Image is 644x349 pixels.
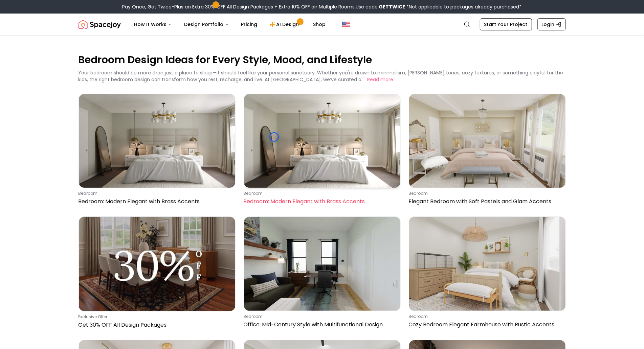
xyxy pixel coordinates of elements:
[409,217,565,310] img: Cozy Bedroom Elegant Farmhouse with Rustic Accents
[244,314,398,319] p: bedroom
[79,216,236,331] a: Get 30% OFF All Design PackagesExclusive OfferGet 30% OFF All Design Packages
[244,217,400,310] img: Office: Mid-Century Style with Multifunctional Design
[79,217,235,311] img: Get 30% OFF All Design Packages
[244,216,401,331] a: Office: Mid-Century Style with Multifunctional DesignbedroomOffice: Mid-Century Style with Multif...
[79,314,233,320] p: Exclusive Offer
[79,69,563,83] p: Your bedroom should be more than just a place to sleep—it should feel like your personal sanctuar...
[409,314,563,319] p: bedroom
[409,216,566,331] a: Cozy Bedroom Elegant Farmhouse with Rustic AccentsbedroomCozy Bedroom Elegant Farmhouse with Rust...
[409,94,566,208] a: Elegant Bedroom with Soft Pastels and Glam AccentsbedroomElegant Bedroom with Soft Pastels and Gl...
[79,197,233,206] p: Bedroom: Modern Elegant with Brass Accents
[79,94,236,208] a: Bedroom: Modern Elegant with Brass AccentsbedroomBedroom: Modern Elegant with Brass Accents
[236,18,263,31] a: Pricing
[244,191,398,196] p: bedroom
[244,321,398,329] p: Office: Mid-Century Style with Multifunctional Design
[129,18,331,31] nav: Main
[342,20,350,28] img: United States
[264,18,307,31] a: AI Design
[244,94,401,208] a: Bedroom: Modern Elegant with Brass AccentsbedroomBedroom: Modern Elegant with Brass Accents
[368,76,394,83] button: Read more
[480,18,532,30] a: Start Your Project
[379,3,405,10] b: GETTWICE
[409,191,563,196] p: bedroom
[537,18,566,30] a: Login
[244,94,400,188] img: Bedroom: Modern Elegant with Brass Accents
[405,3,522,10] span: *Not applicable to packages already purchased*
[79,18,121,31] img: Spacejoy Logo
[79,18,121,31] a: Spacejoy
[79,14,566,35] nav: Global
[409,197,563,206] p: Elegant Bedroom with Soft Pastels and Glam Accents
[129,18,178,31] button: How It Works
[409,94,565,188] img: Elegant Bedroom with Soft Pastels and Glam Accents
[308,18,331,31] a: Shop
[79,53,566,67] p: Bedroom Design Ideas for Every Style, Mood, and Lifestyle
[179,18,235,31] button: Design Portfolio
[244,197,398,206] p: Bedroom: Modern Elegant with Brass Accents
[409,321,563,329] p: Cozy Bedroom Elegant Farmhouse with Rustic Accents
[79,321,233,329] p: Get 30% OFF All Design Packages
[79,191,233,196] p: bedroom
[356,3,405,10] span: Use code:
[79,94,235,188] img: Bedroom: Modern Elegant with Brass Accents
[123,3,522,10] div: Pay Once, Get Twice-Plus an Extra 30% OFF All Design Packages + Extra 10% OFF on Multiple Rooms.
